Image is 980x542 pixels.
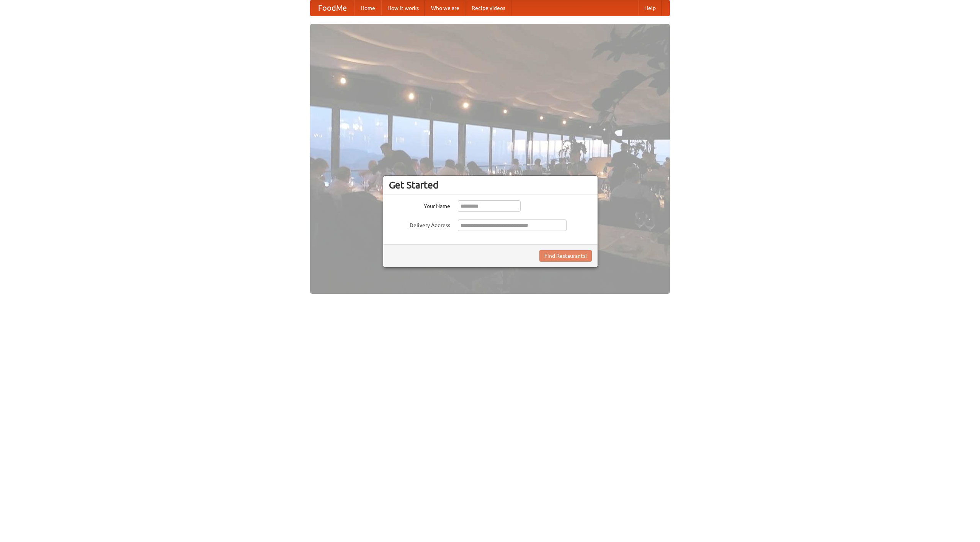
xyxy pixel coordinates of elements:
a: Help [638,0,662,16]
label: Your Name [389,200,450,210]
a: How it works [381,0,425,16]
a: FoodMe [310,0,354,16]
a: Home [354,0,381,16]
label: Delivery Address [389,219,450,229]
button: Find Restaurants! [539,250,592,262]
a: Recipe videos [465,0,511,16]
h3: Get Started [389,179,592,191]
a: Who we are [425,0,465,16]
